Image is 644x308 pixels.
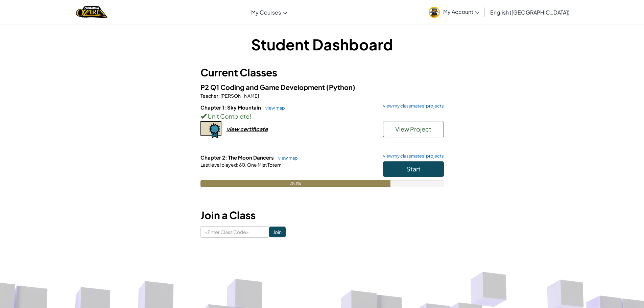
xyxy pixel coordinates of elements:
[487,3,573,21] a: English ([GEOGRAPHIC_DATA])
[200,104,262,111] span: Chapter 1: Sky Mountain
[226,125,268,133] div: view certificate
[238,162,246,168] span: 60.
[275,155,298,161] a: view map
[429,7,440,18] img: avatar
[443,8,479,15] span: My Account
[76,5,108,19] img: Home
[200,125,268,133] a: view certificate
[220,93,259,99] span: [PERSON_NAME]
[395,125,431,133] span: View Project
[207,112,249,120] span: Unit Complete
[380,154,444,158] a: view my classmates' projects
[200,180,390,187] div: 78.1%
[218,93,220,99] span: :
[406,165,421,173] span: Start
[380,104,444,108] a: view my classmates' projects
[200,208,444,223] h3: Join a Class
[200,65,444,80] h3: Current Classes
[76,5,108,19] a: Ozaria by CodeCombat logo
[383,161,444,177] button: Start
[200,83,326,91] span: P2 Q1 Coding and Game Development
[200,34,444,55] h1: Student Dashboard
[383,121,444,137] button: View Project
[246,162,282,168] span: One Mist Totem
[200,226,269,238] input: <Enter Class Code>
[237,162,238,168] span: :
[200,162,237,168] span: Last level played
[269,227,286,237] input: Join
[249,112,251,120] span: !
[262,105,285,111] a: view map
[326,83,355,91] span: (Python)
[248,3,290,21] a: My Courses
[200,93,218,99] span: Teacher
[200,121,221,139] img: certificate-icon.png
[251,9,281,16] span: My Courses
[425,1,483,23] a: My Account
[490,9,570,16] span: English ([GEOGRAPHIC_DATA])
[200,154,275,161] span: Chapter 2: The Moon Dancers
